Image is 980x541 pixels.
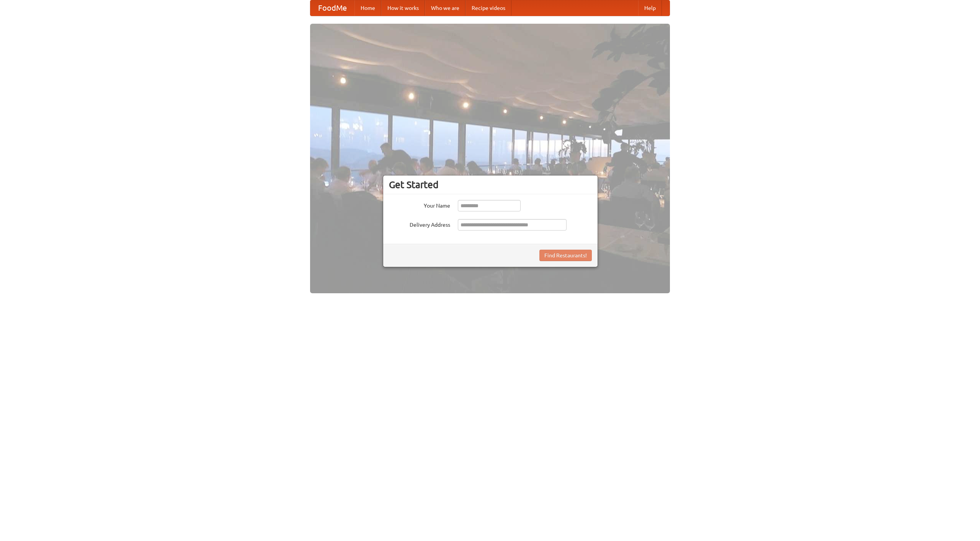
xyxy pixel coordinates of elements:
a: How it works [381,0,425,16]
a: Recipe videos [465,0,511,16]
label: Delivery Address [389,219,450,229]
h3: Get Started [389,179,592,190]
label: Your Name [389,200,450,210]
a: Who we are [425,0,465,16]
button: Find Restaurants! [539,250,592,261]
a: Home [354,0,381,16]
a: FoodMe [310,0,354,16]
a: Help [638,0,662,16]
